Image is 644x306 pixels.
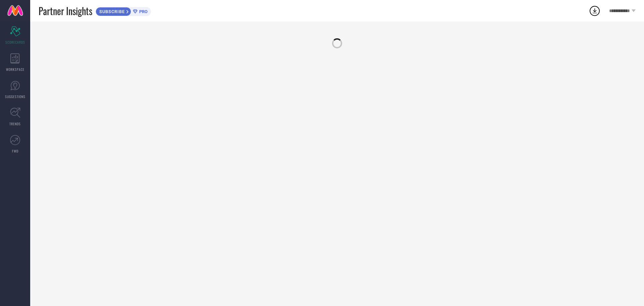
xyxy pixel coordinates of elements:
[138,9,148,14] span: PRO
[96,9,126,14] span: SUBSCRIBE
[5,94,25,99] span: SUGGESTIONS
[9,121,21,126] span: TRENDS
[589,5,601,17] div: Open download list
[5,40,25,45] span: SCORECARDS
[6,67,24,72] span: WORKSPACE
[12,148,18,154] span: FWD
[39,4,92,18] span: Partner Insights
[96,5,151,16] a: SUBSCRIBEPRO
